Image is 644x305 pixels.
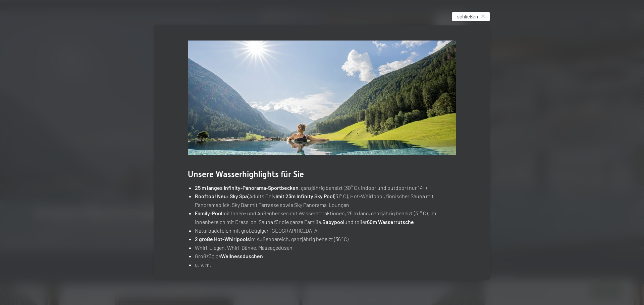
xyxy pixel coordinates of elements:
li: Whirl-Liegen, Whirl-Bänke, Massagedüsen [195,243,456,252]
li: (Adults Only) (31° C), Hot-Whirlpool, finnischer Sauna mit Panoramablick, Sky Bar mit Terrasse so... [195,192,456,209]
span: schließen [457,13,478,20]
strong: Wellnessduschen [221,253,263,259]
img: Wasserträume mit Panoramablick auf die Landschaft [188,41,456,155]
strong: 2 große Hot-Whirlpools [195,236,250,242]
strong: Family-Pool [195,210,222,216]
li: , ganzjährig beheizt (30° C), indoor und outdoor (nur 14+) [195,183,456,192]
li: mit Innen- und Außenbecken mit Wasserattraktionen, 25 m lang, ganzjährig beheizt (31° C). Im Inne... [195,209,456,226]
li: Naturbadeteich mit großzügiger [GEOGRAPHIC_DATA] [195,226,456,235]
strong: Babypool [322,219,344,225]
strong: 25 m langes Infinity-Panorama-Sportbecken [195,184,299,191]
strong: 60m Wasserrutsche [367,219,414,225]
li: im Außenbereich, ganzjährig beheizt (36° C) [195,235,456,243]
span: Unsere Wasserhighlights für Sie [188,169,304,179]
li: u. v. m. [195,260,456,269]
strong: mit 23m Infinity Sky Pool [277,193,334,199]
li: Großzügige [195,252,456,260]
strong: Rooftop! Neu: Sky Spa [195,193,248,199]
